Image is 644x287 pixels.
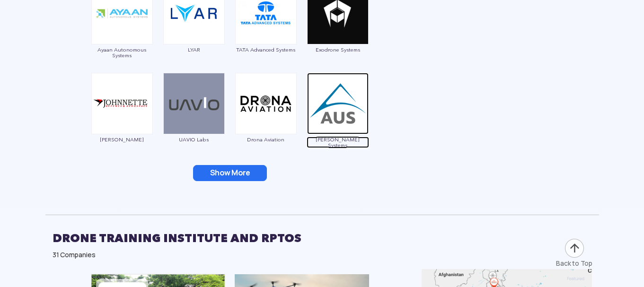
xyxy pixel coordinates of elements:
h2: DRONE TRAINING INSTITUTE AND RPTOS [53,226,592,250]
a: [PERSON_NAME] [91,99,153,142]
img: ic_arrow-up.png [564,238,585,259]
a: Ayaan Autonomous Systems [91,9,153,58]
a: LYAR [163,9,225,52]
div: 31 Companies [53,250,592,260]
a: [PERSON_NAME] Systems [307,99,369,148]
span: TATA Advanced Systems [235,47,297,52]
span: [PERSON_NAME] [91,137,153,142]
a: TATA Advanced Systems [235,9,297,52]
span: LYAR [163,47,225,52]
img: ic_aarav.png [307,73,369,134]
a: Drona Aviation [235,99,297,142]
img: ic_johnnette.png [91,73,153,134]
span: [PERSON_NAME] Systems [307,137,369,148]
a: Exodrone Systems [307,9,369,52]
button: Show More [193,165,267,181]
div: Back to Top [556,259,592,268]
span: Ayaan Autonomous Systems [91,47,153,58]
img: drona-maps.png [235,73,297,134]
span: Exodrone Systems [307,47,369,52]
a: UAVIO Labs [163,99,225,142]
span: UAVIO Labs [163,137,225,142]
span: Drona Aviation [235,137,297,142]
img: img_uavio.png [163,73,225,134]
